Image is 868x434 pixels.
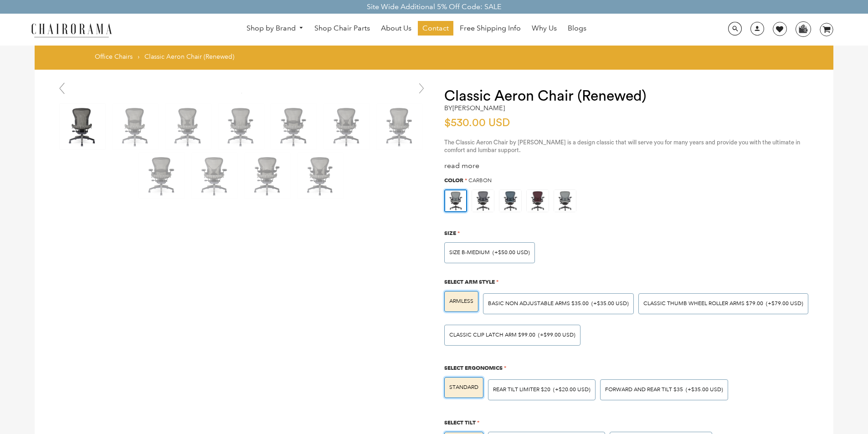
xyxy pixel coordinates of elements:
img: Classic Aeron Chair (Renewed) - chairorama [165,104,211,149]
span: Classic Clip Latch Arm $99.00 [449,332,535,338]
a: Office Chairs [95,52,133,61]
span: SIZE B-MEDIUM [449,249,490,256]
img: Classic Aeron Chair (Renewed) - chairorama [218,104,264,149]
span: Contact [422,24,449,33]
span: Forward And Rear Tilt $35 [605,386,683,393]
span: ARMLESS [449,298,473,305]
img: Classic Aeron Chair (Renewed) - chairorama [324,104,370,149]
img: Classic Aeron Chair (Renewed) - chairorama [377,104,422,149]
span: Blogs [568,24,586,33]
img: Classic Aeron Chair (Renewed) - chairorama [271,104,317,149]
a: Shop Chair Parts [310,21,375,36]
span: Rear Tilt Limiter $20 [493,386,550,393]
nav: breadcrumbs [95,52,237,65]
span: Select Ergonomics [444,364,503,371]
img: WhatsApp_Image_2024-07-12_at_16.23.01.webp [796,22,810,36]
a: Shop by Brand [242,21,308,36]
span: About Us [381,24,411,33]
nav: DesktopNavigation [156,21,677,38]
img: Classic Aeron Chair (Renewed) - chairorama [298,153,343,199]
span: Carbon [468,177,492,184]
span: Size [444,230,456,236]
img: Classic Aeron Chair (Renewed) - chairorama [60,104,105,149]
h1: Classic Aeron Chair (Renewed) [444,88,815,104]
img: https://apo-admin.mageworx.com/front/img/chairorama.myshopify.com/ae6848c9e4cbaa293e2d516f385ec6e... [445,190,466,211]
img: Classic Aeron Chair (Renewed) - chairorama [245,153,290,199]
span: Select Arm Style [444,278,495,285]
div: read more [444,161,815,171]
span: $530.00 USD [444,117,510,128]
img: chairorama [26,22,117,38]
img: https://apo-admin.mageworx.com/front/img/chairorama.myshopify.com/ae6848c9e4cbaa293e2d516f385ec6e... [554,190,576,212]
span: (+$99.00 USD) [538,332,575,338]
span: Color [444,177,463,184]
span: Classic Thumb Wheel Roller Arms $79.00 [643,300,763,307]
span: Classic Aeron Chair (Renewed) [144,52,234,61]
img: https://apo-admin.mageworx.com/front/img/chairorama.myshopify.com/934f279385142bb1386b89575167202... [499,190,521,212]
a: About Us [376,21,416,36]
img: Classic Aeron Chair (Renewed) - chairorama [139,153,185,199]
span: › [138,52,139,61]
span: Shop Chair Parts [314,24,370,33]
span: BASIC NON ADJUSTABLE ARMS $35.00 [488,300,589,307]
a: Blogs [563,21,591,36]
span: The Classic Aeron Chair by [PERSON_NAME] is a design classic that will serve you for many years a... [444,139,800,153]
span: (+$35.00 USD) [686,387,723,393]
img: Classic Aeron Chair (Renewed) - chairorama [113,104,158,149]
span: (+$35.00 USD) [591,301,629,306]
a: Free Shipping Info [455,21,525,36]
span: Free Shipping Info [460,24,521,33]
img: https://apo-admin.mageworx.com/front/img/chairorama.myshopify.com/f520d7dfa44d3d2e85a5fe9a0a95ca9... [472,190,494,212]
img: Classic Aeron Chair (Renewed) - chairorama [192,153,237,199]
span: (+$79.00 USD) [766,301,803,306]
span: (+$50.00 USD) [493,250,530,255]
a: Contact [418,21,453,36]
a: [PERSON_NAME] [452,104,505,112]
span: STANDARD [449,384,478,391]
a: Why Us [527,21,561,36]
span: Why Us [532,24,557,33]
span: (+$20.00 USD) [553,387,591,393]
h2: by [444,104,505,112]
img: https://apo-admin.mageworx.com/front/img/chairorama.myshopify.com/f0a8248bab2644c909809aada6fe08d... [527,190,549,212]
span: Select Tilt [444,419,476,426]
